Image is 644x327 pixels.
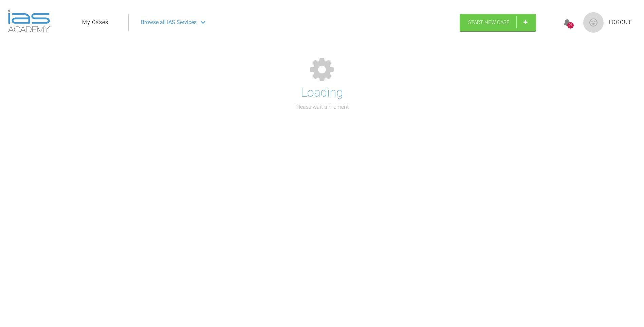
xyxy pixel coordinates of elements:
a: My Cases [82,18,108,27]
span: Browse all IAS Services [141,18,197,27]
img: profile.png [583,12,604,33]
a: Start New Case [460,14,536,31]
p: Please wait a moment [295,103,349,111]
a: Logout [609,18,632,27]
div: 21 [567,22,574,29]
img: logo-light.3e3ef733.png [8,10,50,33]
span: Start New Case [468,19,510,25]
h1: Loading [301,83,343,103]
